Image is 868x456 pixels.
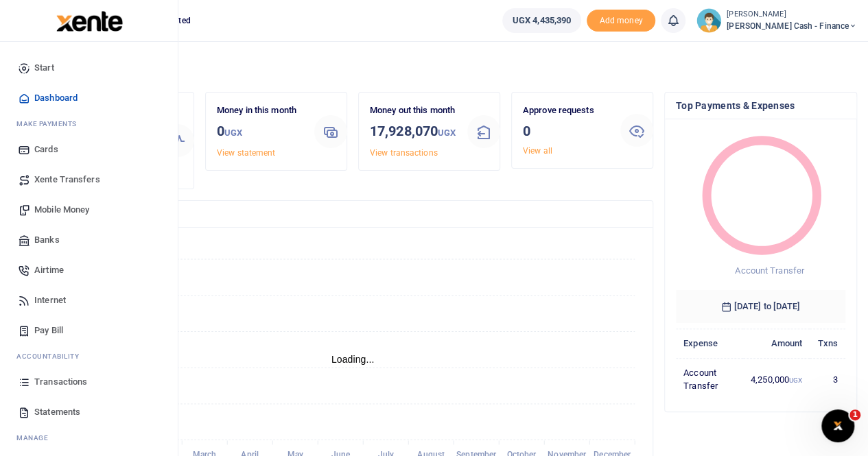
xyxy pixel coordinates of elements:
iframe: Intercom live chat [821,409,854,442]
li: Toup your wallet [587,10,655,32]
a: Cards [11,134,167,165]
a: Mobile Money [11,195,167,225]
th: Amount [743,328,810,358]
a: View transactions [370,148,438,158]
h3: 0 [523,121,609,141]
h3: 17,928,070 [370,121,456,143]
td: 4,250,000 [743,358,810,400]
span: UGX 4,435,390 [513,14,571,27]
img: profile-user [696,8,721,33]
span: anage [23,433,49,443]
a: Internet [11,285,167,315]
small: UGX [438,128,456,138]
span: Account Transfer [735,265,804,276]
small: UGX [789,376,802,384]
td: Account Transfer [676,358,743,400]
a: Pay Bill [11,315,167,346]
th: Expense [676,328,743,358]
span: Transactions [34,375,87,389]
p: Approve requests [523,104,609,118]
span: Internet [34,293,66,307]
a: Start [11,53,167,83]
a: View all [523,146,552,156]
th: Txns [810,328,845,358]
h4: Transactions Overview [64,206,642,221]
a: logo-small logo-large logo-large [55,15,123,25]
h6: [DATE] to [DATE] [676,290,845,323]
span: Cards [34,143,58,156]
p: Money out this month [370,104,456,118]
a: Transactions [11,367,167,397]
span: Start [34,61,54,75]
h4: Top Payments & Expenses [676,98,845,113]
small: [PERSON_NAME] [727,9,857,21]
span: countability [27,351,79,361]
h3: 0 [217,121,303,143]
span: Pay Bill [34,324,63,337]
a: Dashboard [11,83,167,113]
p: Money in this month [217,104,303,118]
td: 3 [810,358,845,400]
a: UGX 4,435,390 [502,8,581,33]
a: profile-user [PERSON_NAME] [PERSON_NAME] Cash - Finance [696,8,857,33]
a: Statements [11,397,167,427]
li: M [11,113,167,134]
a: Airtime [11,255,167,285]
a: Xente Transfers [11,165,167,195]
span: Dashboard [34,91,78,105]
li: Ac [11,346,167,367]
span: 1 [849,409,860,420]
text: Loading... [331,354,375,365]
a: Add money [587,14,655,25]
span: Add money [587,10,655,32]
small: UGX [224,128,242,138]
img: logo-large [56,11,123,32]
span: [PERSON_NAME] Cash - Finance [727,20,857,32]
span: Mobile Money [34,203,89,217]
a: View statement [217,148,275,158]
span: Airtime [34,263,64,277]
span: Statements [34,405,80,419]
li: M [11,427,167,448]
span: ake Payments [23,119,77,129]
h4: Hello Pricillah [52,59,857,74]
span: Banks [34,233,60,247]
a: Banks [11,225,167,255]
span: Xente Transfers [34,173,100,187]
li: Wallet ballance [497,8,587,33]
